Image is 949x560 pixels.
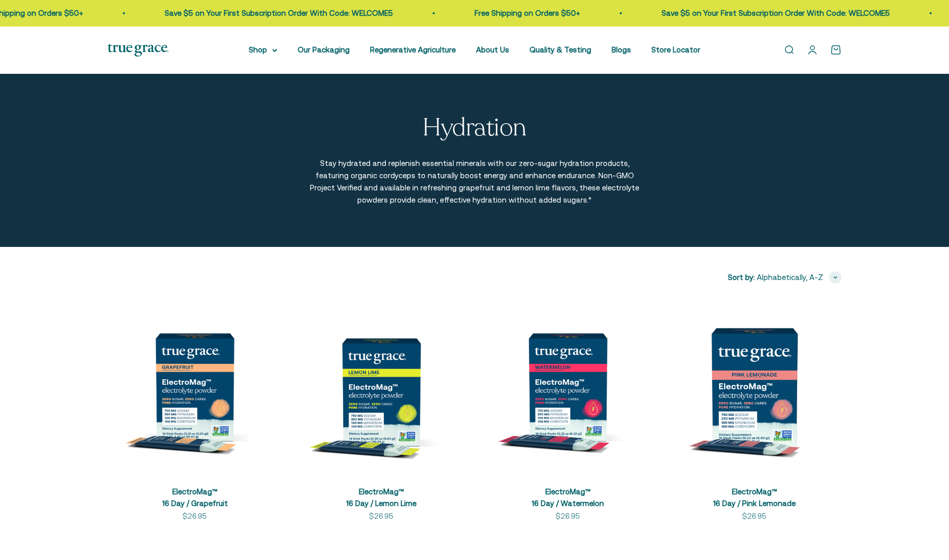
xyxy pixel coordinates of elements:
span: Alphabetically, A-Z [757,271,823,284]
a: Blogs [612,45,631,54]
p: Save $5 on Your First Subscription Order With Code: WELCOME5 [662,7,890,19]
img: ElectroMag™ [108,300,282,474]
img: ElectroMag™ [667,300,841,474]
p: Hydration [423,115,526,142]
button: Alphabetically, A-Z [757,271,841,284]
sale-price: $26.95 [369,510,393,522]
sale-price: $26.95 [182,510,207,522]
sale-price: $26.95 [556,510,580,522]
a: ElectroMag™16 Day / Lemon Lime [346,487,416,508]
a: Free Shipping on Orders $50+ [474,9,580,17]
p: Save $5 on Your First Subscription Order With Code: WELCOME5 [165,7,393,19]
a: ElectroMag™16 Day / Watermelon [532,487,604,508]
a: Regenerative Agriculture [370,45,456,54]
sale-price: $26.95 [742,510,767,522]
p: Stay hydrated and replenish essential minerals with our zero-sugar hydration products, featuring ... [309,157,640,206]
a: ElectroMag™16 Day / Grapefruit [162,487,228,508]
a: Quality & Testing [530,45,591,54]
img: ElectroMag™ [481,300,655,474]
a: ElectroMag™16 Day / Pink Lemonade [713,487,796,508]
span: Sort by: [728,271,755,284]
a: Store Locator [651,45,700,54]
img: ElectroMag™ [294,300,468,474]
a: Our Packaging [298,45,350,54]
summary: Shop [249,44,277,56]
a: About Us [476,45,509,54]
